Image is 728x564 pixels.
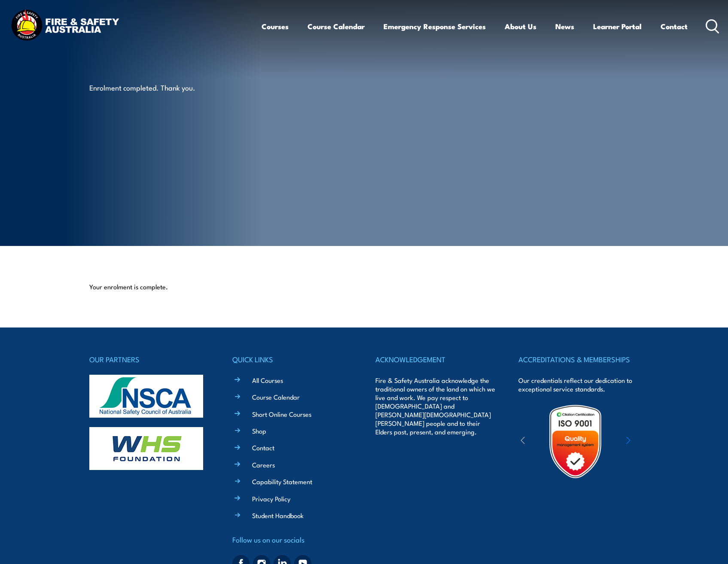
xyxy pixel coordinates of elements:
[252,460,275,469] a: Careers
[375,376,496,436] p: Fire & Safety Australia acknowledge the traditional owners of the land on which we live and work....
[252,392,300,401] a: Course Calendar
[89,353,210,365] h4: OUR PARTNERS
[555,15,574,38] a: News
[252,443,274,452] a: Contact
[252,409,311,418] a: Short Online Courses
[262,15,289,38] a: Courses
[384,15,486,38] a: Emergency Response Services
[593,15,642,38] a: Learner Portal
[252,494,290,503] a: Privacy Policy
[89,282,639,291] p: Your enrolment is complete.
[252,511,304,520] a: Student Handbook
[518,376,639,393] p: Our credentials reflect our dedication to exceptional service standards.
[89,427,203,470] img: whs-logo-footer
[232,534,353,546] h4: Follow us on our socials
[375,353,496,365] h4: ACKNOWLEDGEMENT
[613,427,688,456] img: ewpa-logo
[308,15,365,38] a: Course Calendar
[505,15,536,38] a: About Us
[89,82,246,92] p: Enrolment completed. Thank you.
[518,353,639,365] h4: ACCREDITATIONS & MEMBERSHIPS
[89,375,203,418] img: nsca-logo-footer
[538,404,613,479] img: Untitled design (19)
[232,353,353,365] h4: QUICK LINKS
[252,477,312,486] a: Capability Statement
[252,426,266,435] a: Shop
[252,376,283,385] a: All Courses
[661,15,688,38] a: Contact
